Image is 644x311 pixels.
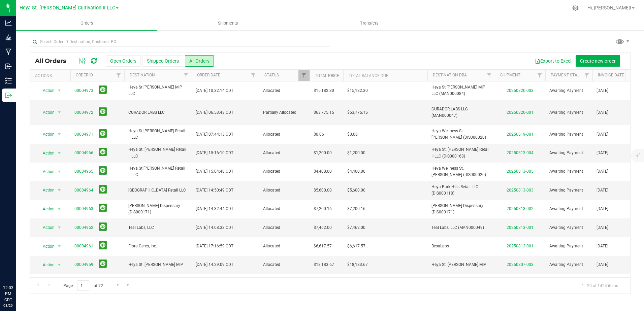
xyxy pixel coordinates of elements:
[196,88,233,94] span: [DATE] 10:32:14 CDT
[142,55,183,67] button: Shipped Orders
[347,168,365,175] span: $4,400.00
[196,262,233,268] span: [DATE] 14:29:09 CDT
[431,128,491,141] span: Heya Wellness St. [PERSON_NAME] (DIS000020)
[74,168,93,175] a: 00004965
[77,280,89,291] input: 1
[248,70,259,81] a: Filter
[431,184,491,197] span: Heya Park Hills Retail LLC (DIS000118)
[581,70,592,81] a: Filter
[55,260,64,270] span: select
[431,106,491,119] span: CURADOR LABS LLC (MAN000047)
[37,185,55,195] span: Action
[196,131,233,138] span: [DATE] 07:44:13 CDT
[264,73,279,77] a: Status
[196,168,233,175] span: [DATE] 15:04:48 CDT
[484,70,495,81] a: Filter
[507,88,534,93] a: 20250820-003
[571,5,580,11] div: Manage settings
[113,70,124,81] a: Filter
[263,88,305,94] span: Allocated
[5,20,12,26] inline-svg: Analytics
[71,20,102,26] span: Orders
[128,84,188,97] span: Heya St [PERSON_NAME] MIP LLC
[124,280,133,289] a: Go to the last page
[263,243,305,249] span: Allocated
[37,130,55,139] span: Action
[128,128,188,141] span: Heya St [PERSON_NAME] Retail II LLC
[58,280,108,291] span: Page of 72
[597,206,608,212] span: [DATE]
[55,185,64,195] span: select
[263,262,305,268] span: Allocated
[55,242,64,251] span: select
[157,16,298,30] a: Shipments
[7,257,27,277] iframe: Resource center
[74,224,93,231] a: 00004962
[551,73,584,77] a: Payment Status
[530,55,576,67] button: Export to Excel
[263,109,305,116] span: Partially Allocated
[507,244,534,248] a: 20250812-001
[347,262,368,268] span: $18,183.67
[534,70,545,81] a: Filter
[347,131,358,138] span: $0.06
[74,88,93,94] a: 00004973
[507,110,534,115] a: 20250820-001
[597,168,608,175] span: [DATE]
[351,20,388,26] span: Transfers
[263,206,305,212] span: Allocated
[580,58,616,64] span: Create new order
[597,109,608,116] span: [DATE]
[55,204,64,214] span: select
[55,223,64,232] span: select
[113,280,123,289] a: Go to the next page
[74,131,93,138] a: 00004971
[74,150,93,156] a: 00004966
[16,16,157,30] a: Orders
[128,243,188,249] span: Flora Ceres, Inc.
[196,206,233,212] span: [DATE] 14:32:44 CDT
[30,37,330,47] input: Search Order ID, Destination, Customer PO...
[128,109,188,116] span: CURADOR LABS LLC
[597,131,608,138] span: [DATE]
[55,148,64,158] span: select
[196,187,233,194] span: [DATE] 14:50:49 CDT
[128,262,188,268] span: Heya St. [PERSON_NAME] MIP
[549,131,588,138] span: Awaiting Payment
[298,70,310,81] a: Filter
[314,150,332,156] span: $1,200.00
[37,242,55,251] span: Action
[314,88,334,94] span: $15,182.30
[500,73,520,77] a: Shipment
[20,256,28,264] iframe: Resource center unread badge
[431,165,491,178] span: Heya Wellness St. [PERSON_NAME] (DIS000020)
[263,150,305,156] span: Allocated
[431,203,491,215] span: [PERSON_NAME] Dispensary (DIS000171)
[76,73,93,77] a: Order ID
[74,109,93,116] a: 00004972
[347,206,365,212] span: $7,200.16
[5,77,12,84] inline-svg: Inventory
[20,5,115,11] span: Heya St. [PERSON_NAME] Cultivation II LLC
[3,285,13,303] p: 12:03 PM CDT
[507,150,534,155] a: 20250813-004
[55,130,64,139] span: select
[314,131,324,138] span: $0.06
[507,225,534,230] a: 20250813-001
[549,224,588,231] span: Awaiting Payment
[196,224,233,231] span: [DATE] 14:08:33 CDT
[549,150,588,156] span: Awaiting Payment
[74,262,93,268] a: 00004959
[347,243,365,249] span: $6,617.57
[507,188,534,193] a: 20250813-003
[3,303,13,308] p: 08/20
[37,204,55,214] span: Action
[37,108,55,117] span: Action
[37,260,55,270] span: Action
[55,86,64,95] span: select
[314,224,332,231] span: $7,462.00
[347,224,365,231] span: $7,462.00
[5,92,12,99] inline-svg: Outbound
[431,224,491,231] span: Teal Labs, LLC (MAN000049)
[196,150,233,156] span: [DATE] 15:16:10 CDT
